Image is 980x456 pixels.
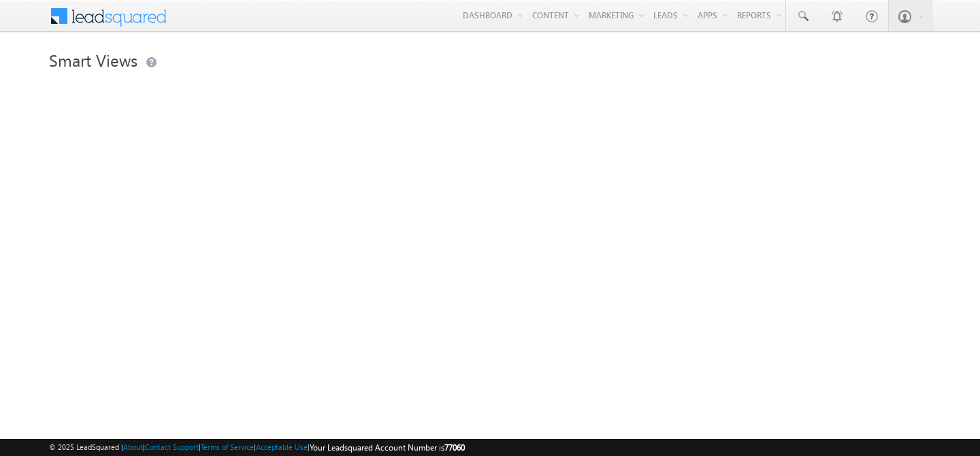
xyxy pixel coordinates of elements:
[310,442,465,453] span: Your Leadsquared Account Number is
[145,442,199,451] a: Contact Support
[201,442,254,451] a: Terms of Service
[49,441,465,454] span: © 2025 LeadSquared | | | | |
[256,442,308,451] a: Acceptable Use
[444,442,465,453] span: 77060
[123,442,143,451] a: About
[49,49,137,71] span: Smart Views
